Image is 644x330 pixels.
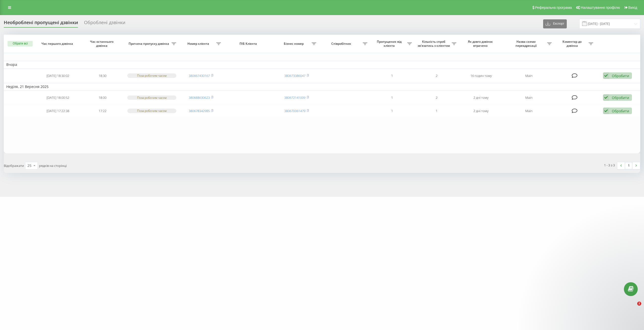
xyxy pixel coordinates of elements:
[417,40,452,48] span: Кількість спроб зв'язатись з клієнтом
[39,163,67,168] span: рядків на сторінці
[228,42,269,46] span: ПІБ Клієнта
[612,73,629,78] div: Обробити
[459,70,503,82] td: 16 годин тому
[414,70,459,82] td: 2
[80,105,125,117] td: 17:22
[612,109,629,113] div: Обробити
[127,42,172,46] span: Причина пропуску дзвінка
[414,91,459,104] td: 2
[8,41,33,46] button: Обрати всі
[459,105,503,117] td: 2 дні тому
[543,19,567,28] button: Експорт
[80,91,125,104] td: 18:00
[535,6,572,10] span: Реферальна програма
[36,91,80,104] td: [DATE] 18:00:52
[284,109,305,113] a: 380670061479
[189,73,210,78] a: 380667430167
[459,91,503,104] td: 2 дні тому
[284,73,305,78] a: 380673386047
[85,40,120,48] span: Час останнього дзвінка
[370,70,414,82] td: 1
[84,20,125,28] div: Оброблені дзвінки
[637,302,641,306] span: 2
[414,105,459,117] td: 1
[127,73,176,78] div: Поза робочим часом
[181,42,216,46] span: Номер клієнта
[127,109,176,113] div: Поза робочим часом
[4,20,78,28] div: Необроблені пропущені дзвінки
[4,163,24,168] span: Відображати
[503,70,554,82] td: Main
[506,40,547,48] span: Назва схеми переадресації
[277,42,312,46] span: Бізнес номер
[4,83,640,90] td: Неділя, 21 Вересня 2025
[503,91,554,104] td: Main
[370,105,414,117] td: 1
[4,61,640,68] td: Вчора
[36,70,80,82] td: [DATE] 18:30:02
[627,302,639,314] iframe: Intercom live chat
[189,95,210,100] a: 380688630623
[463,40,499,48] span: Як довго дзвінок втрачено
[372,40,407,48] span: Пропущених від клієнта
[628,6,637,10] span: Вихід
[284,95,305,100] a: 380672141009
[604,163,615,168] div: 1 - 3 з 3
[503,105,554,117] td: Main
[321,42,363,46] span: Співробітник
[612,95,629,100] div: Обробити
[36,105,80,117] td: [DATE] 17:22:38
[557,40,588,48] span: Коментар до дзвінка
[189,109,210,113] a: 380678342985
[27,163,31,168] div: 25
[370,91,414,104] td: 1
[40,42,75,46] span: Час першого дзвінка
[80,70,125,82] td: 18:30
[127,96,176,100] div: Поза робочим часом
[581,6,620,10] span: Налаштування профілю
[625,162,632,169] a: 1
